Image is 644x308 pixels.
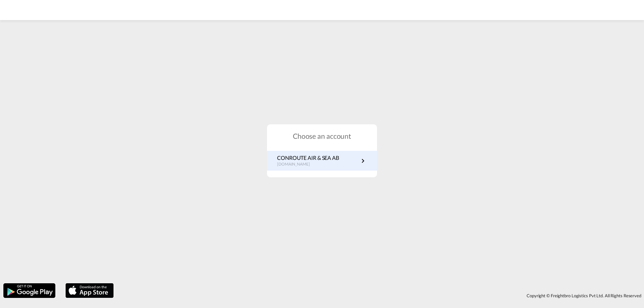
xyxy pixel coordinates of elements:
md-icon: icon-chevron-right [359,157,367,165]
h1: Choose an account [267,131,377,141]
div: Copyright © Freightbro Logistics Pvt Ltd. All Rights Reserved [117,290,644,301]
img: apple.png [65,283,114,299]
img: google.png [3,283,56,299]
p: CONROUTE AIR & SEA AB [277,154,339,162]
p: [DOMAIN_NAME] [277,162,339,167]
a: CONROUTE AIR & SEA AB[DOMAIN_NAME] [277,154,367,167]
